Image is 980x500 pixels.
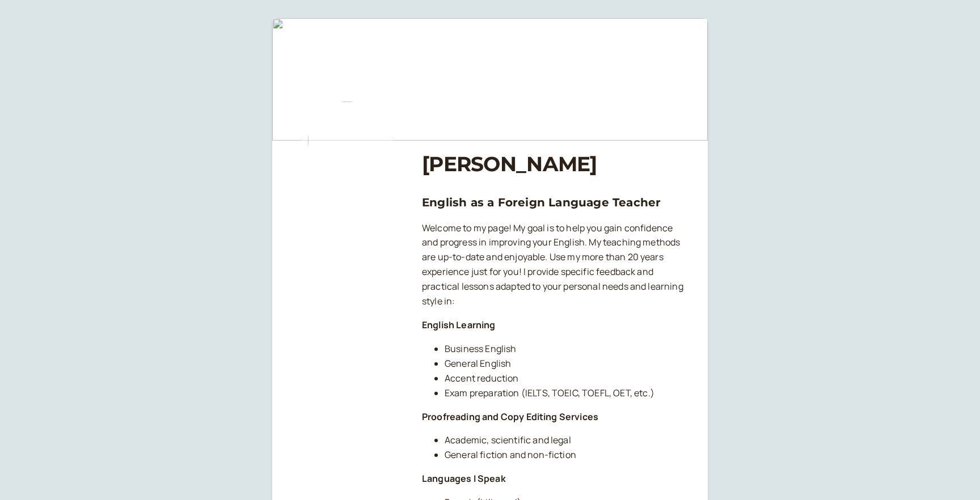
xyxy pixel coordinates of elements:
li: Exam preparation (IELTS, TOEIC, TOEFL, OET, etc.) [445,386,690,401]
strong: Languages I Speak [422,472,506,485]
strong: English Learning [422,319,496,331]
h1: [PERSON_NAME] [422,152,690,176]
p: Welcome to my page! My goal is to help you gain confidence and progress in improving your English... [422,221,690,309]
li: General fiction and non-fiction [445,448,690,463]
li: General English [445,357,690,371]
strong: Proofreading and Copy Editing Services [422,410,598,423]
h3: English as a Foreign Language Teacher [422,193,690,211]
li: Academic, scientific and legal [445,433,690,448]
li: Accent reduction [445,371,690,386]
li: Business English [445,342,690,357]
